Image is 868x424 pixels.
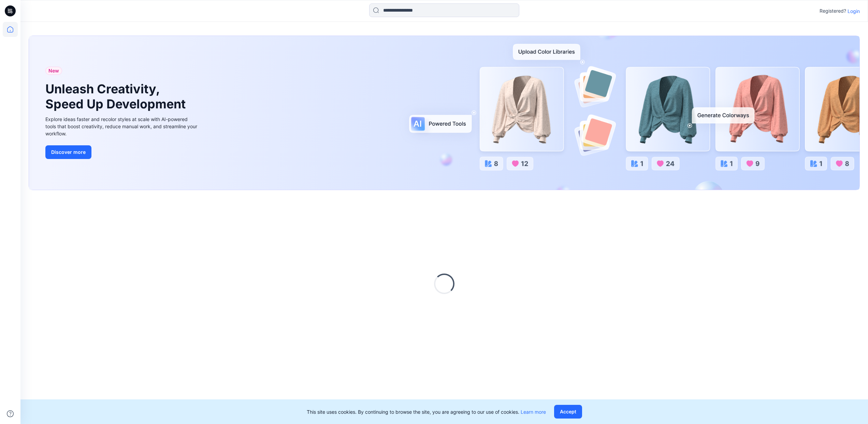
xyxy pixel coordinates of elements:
[848,8,860,15] p: Login
[45,82,189,111] h1: Unleash Creativity, Speed Up Development
[820,7,846,15] p: Registered?
[45,145,91,159] button: Discover more
[45,145,199,159] a: Discover more
[48,67,59,75] span: New
[521,409,546,415] a: Learn more
[554,405,582,419] button: Accept
[307,408,546,415] p: This site uses cookies. By continuing to browse the site, you are agreeing to our use of cookies.
[45,116,199,137] div: Explore ideas faster and recolor styles at scale with AI-powered tools that boost creativity, red...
